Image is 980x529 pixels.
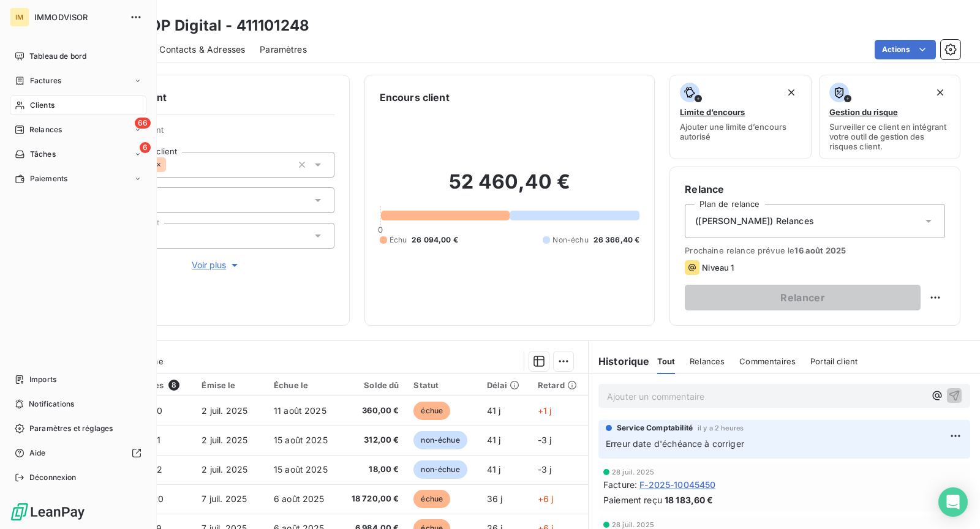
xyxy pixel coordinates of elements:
[30,75,61,86] span: Factures
[665,493,714,506] span: 18 183,60 €
[274,435,328,445] span: 15 août 2025
[30,100,55,111] span: Clients
[30,149,56,160] span: Tâches
[487,405,501,416] span: 41 j
[739,356,796,366] span: Commentaires
[698,424,744,432] span: il y a 2 heures
[875,40,936,59] button: Actions
[10,443,146,463] a: Aide
[819,75,960,159] button: Gestion du risqueSurveiller ce client en intégrant votre outil de gestion des risques client.
[135,118,151,129] span: 66
[347,380,399,390] div: Solde dû
[99,258,334,272] button: Voir plus
[159,43,245,56] span: Contacts & Adresses
[538,435,552,445] span: -3 j
[680,107,745,117] span: Limite d’encours
[938,487,968,517] div: Open Intercom Messenger
[10,71,146,91] a: Factures
[10,96,146,115] a: Clients
[347,405,399,417] span: 360,00 €
[29,423,113,434] span: Paramètres et réglages
[412,234,458,246] span: 26 094,00 €
[202,405,247,416] span: 2 juil. 2025
[274,493,325,504] span: 6 août 2025
[29,472,77,483] span: Déconnexion
[10,47,146,66] a: Tableau de bord
[380,170,640,206] h2: 52 460,40 €
[685,285,921,310] button: Relancer
[639,478,715,491] span: F-2025-10045450
[538,405,552,416] span: +1 j
[487,493,503,504] span: 36 j
[413,490,450,508] span: échue
[202,464,247,475] span: 2 juil. 2025
[34,12,123,22] span: IMMODVISOR
[10,419,146,438] a: Paramètres et réglages
[413,431,467,449] span: non-échue
[140,142,151,153] span: 6
[99,125,334,142] span: Propriétés Client
[487,380,523,390] div: Délai
[829,107,898,117] span: Gestion du risque
[685,182,945,197] h6: Relance
[538,493,554,504] span: +6 j
[380,90,450,105] h6: Encours client
[606,438,744,449] span: Erreur date d'échéance à corriger
[10,502,86,522] img: Logo LeanPay
[538,464,552,475] span: -3 j
[260,43,307,56] span: Paramètres
[202,435,247,445] span: 2 juil. 2025
[685,246,945,255] span: Prochaine relance prévue le
[413,460,467,479] span: non-échue
[29,51,86,62] span: Tableau de bord
[274,405,326,416] span: 11 août 2025
[166,159,176,170] input: Ajouter une valeur
[347,493,399,505] span: 18 720,00 €
[274,464,328,475] span: 15 août 2025
[589,354,650,369] h6: Historique
[702,263,734,272] span: Niveau 1
[10,7,29,27] div: IM
[192,259,241,271] span: Voir plus
[10,370,146,389] a: Imports
[168,380,179,391] span: 8
[669,75,811,159] button: Limite d’encoursAjouter une limite d’encours autorisé
[29,399,74,410] span: Notifications
[829,122,950,151] span: Surveiller ce client en intégrant votre outil de gestion des risques client.
[538,380,581,390] div: Retard
[29,124,62,135] span: Relances
[603,493,662,506] span: Paiement reçu
[10,169,146,189] a: Paiements
[680,122,801,141] span: Ajouter une limite d’encours autorisé
[74,90,334,105] h6: Informations client
[810,356,858,366] span: Portail client
[108,15,309,37] h3: GERCOP Digital - 411101248
[29,448,46,459] span: Aide
[29,374,56,385] span: Imports
[794,246,846,255] span: 16 août 2025
[690,356,725,366] span: Relances
[594,234,640,246] span: 26 366,40 €
[603,478,637,491] span: Facture :
[347,463,399,476] span: 18,00 €
[413,402,450,420] span: échue
[390,234,407,246] span: Échu
[202,380,259,390] div: Émise le
[202,493,247,504] span: 7 juil. 2025
[612,521,654,528] span: 28 juil. 2025
[10,120,146,140] a: 66Relances
[487,464,501,475] span: 41 j
[552,234,588,246] span: Non-échu
[657,356,676,366] span: Tout
[617,422,693,433] span: Service Comptabilité
[10,144,146,164] a: 6Tâches
[347,434,399,446] span: 312,00 €
[612,468,654,476] span: 28 juil. 2025
[274,380,333,390] div: Échue le
[413,380,472,390] div: Statut
[378,225,383,234] span: 0
[487,435,501,445] span: 41 j
[30,173,67,184] span: Paiements
[695,215,814,227] span: ([PERSON_NAME]) Relances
